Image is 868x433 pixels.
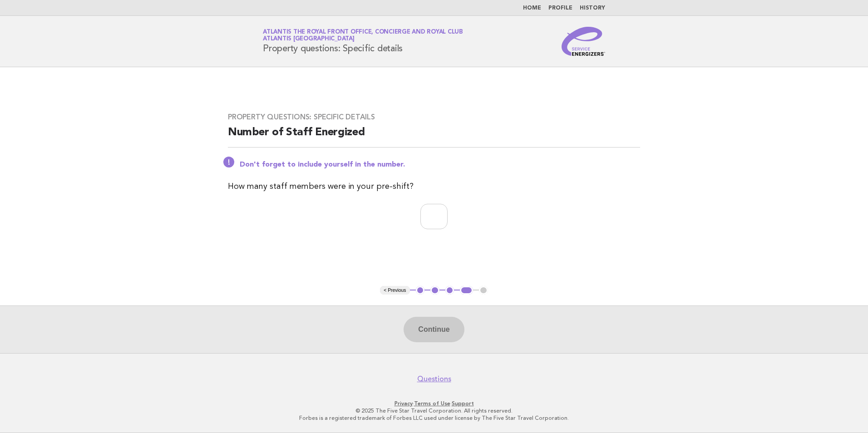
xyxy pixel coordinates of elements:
[562,27,605,56] img: Service Energizers
[156,407,712,414] p: © 2025 The Five Star Travel Corporation. All rights reserved.
[228,125,640,148] h2: Number of Staff Energized
[263,29,463,42] a: Atlantis The Royal Front Office, Concierge and Royal ClubAtlantis [GEOGRAPHIC_DATA]
[263,30,463,53] h1: Property questions: Specific details
[416,286,425,295] button: 1
[228,113,640,122] h3: Property questions: Specific details
[452,400,474,407] a: Support
[430,286,439,295] button: 2
[380,286,409,295] button: < Previous
[395,400,413,407] a: Privacy
[460,286,473,295] button: 4
[228,180,640,193] p: How many staff members were in your pre-shift?
[263,36,355,42] span: Atlantis [GEOGRAPHIC_DATA]
[156,414,712,422] p: Forbes is a registered trademark of Forbes LLC used under license by The Five Star Travel Corpora...
[414,400,450,407] a: Terms of Use
[417,374,451,384] a: Questions
[445,286,454,295] button: 3
[156,400,712,407] p: · ·
[548,5,572,11] a: Profile
[523,5,541,11] a: Home
[580,5,605,11] a: History
[240,160,640,169] p: Don't forget to include yourself in the number.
